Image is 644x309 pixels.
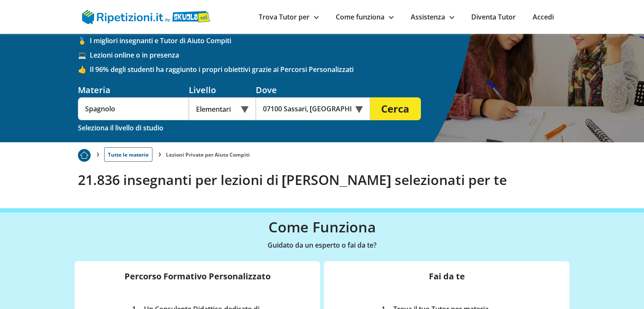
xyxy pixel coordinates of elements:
[189,97,256,120] div: Elementari
[78,84,189,96] div: Materia
[90,50,567,60] span: Lezioni online o in presenza
[166,151,250,158] li: Lezioni Private per Aiuto Compiti
[259,12,319,22] a: Trova Tutor per
[256,84,370,96] div: Dove
[104,147,152,162] a: Tutte le materie
[90,36,567,45] span: I migliori insegnanti e Tutor di Aiuto Compiti
[82,11,210,21] a: logo Skuola.net | Ripetizioni.it
[78,97,189,120] input: Es. Matematica
[411,12,454,22] a: Assistenza
[78,142,567,162] nav: breadcrumb d-none d-tablet-block
[78,239,567,251] p: Guidato da un esperto o fai da te?
[533,12,554,22] a: Accedi
[336,12,394,22] a: Come funziona
[331,271,563,294] h4: Fai da te
[78,36,90,45] span: 🥇
[471,12,516,22] a: Diventa Tutor
[78,218,567,236] h3: Come Funziona
[78,172,567,188] h2: 21.836 insegnanti per lezioni di [PERSON_NAME] selezionati per te
[82,10,210,24] img: logo Skuola.net | Ripetizioni.it
[78,50,90,60] span: 💻
[78,122,163,134] div: Seleziona il livello di studio
[90,65,567,74] span: Il 96% degli studenti ha raggiunto i propri obiettivi grazie ai Percorsi Personalizzati
[189,84,256,96] div: Livello
[81,271,313,294] h4: Percorso Formativo Personalizzato
[78,149,91,162] img: Piu prenotato
[256,97,359,120] input: Es. Indirizzo o CAP
[78,65,90,74] span: 👍
[370,97,421,120] button: Cerca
